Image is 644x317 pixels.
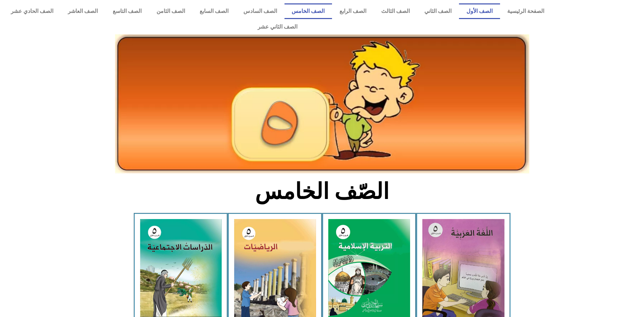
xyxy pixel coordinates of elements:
a: الصف الحادي عشر [3,3,61,19]
a: الصفحة الرئيسية [500,3,552,19]
a: الصف الرابع [332,3,374,19]
a: الصف الثاني عشر [3,19,552,35]
a: الصف العاشر [61,3,106,19]
a: الصف الثالث [374,3,417,19]
a: الصف الخامس [284,3,332,19]
a: الصف السادس [236,3,284,19]
a: الصف التاسع [105,3,149,19]
a: الصف الثامن [149,3,192,19]
a: الصف الثاني [417,3,459,19]
h2: الصّف الخامس [210,178,434,205]
a: الصف السابع [192,3,236,19]
a: الصف الأول [459,3,500,19]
